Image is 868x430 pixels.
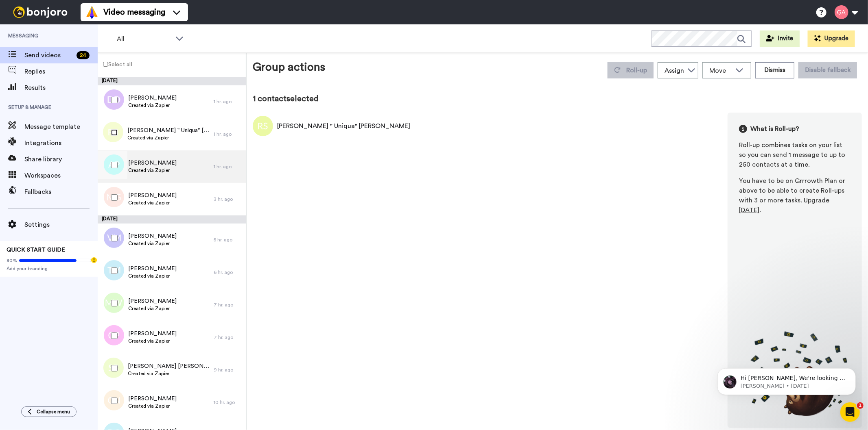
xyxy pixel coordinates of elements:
[103,62,108,67] input: Select all
[214,367,242,373] div: 9 hr. ago
[117,34,171,44] span: All
[103,7,165,18] span: Video messaging
[24,138,98,148] span: Integrations
[128,159,177,167] span: [PERSON_NAME]
[21,406,77,417] button: Collapse menu
[857,402,864,409] span: 1
[214,334,242,341] div: 7 hr. ago
[214,131,242,137] div: 1 hr. ago
[253,116,273,136] img: Image of Robin " Uniqua" Simmons
[128,338,177,344] span: Created via Zapier
[98,215,246,224] div: [DATE]
[626,67,647,74] span: Roll-up
[35,31,140,39] p: Message from Matt, sent 8w ago
[7,257,17,264] span: 80%
[808,30,855,47] button: Upgrade
[253,93,862,104] div: 1 contact selected
[840,402,860,422] iframe: Intercom live chat
[7,247,65,253] span: QUICK START GUIDE
[214,269,242,276] div: 6 hr. ago
[90,256,98,264] div: Tooltip anchor
[755,62,794,78] button: Dismiss
[128,403,177,409] span: Created via Zapier
[128,94,177,102] span: [PERSON_NAME]
[24,220,98,230] span: Settings
[128,191,177,200] span: [PERSON_NAME]
[128,297,177,305] span: [PERSON_NAME]
[705,351,868,408] iframe: Intercom notifications message
[24,67,98,76] span: Replies
[127,135,210,141] span: Created via Zapier
[214,163,242,170] div: 1 hr. ago
[214,98,242,105] div: 1 hr. ago
[128,200,177,206] span: Created via Zapier
[739,176,851,215] div: You have to be on Grrrowth Plan or above to be able to create Roll-ups with 3 or more tasks. .
[128,395,177,403] span: [PERSON_NAME]
[798,62,857,78] button: Disable fallback
[128,240,177,247] span: Created via Zapier
[24,187,98,197] span: Fallbacks
[608,62,654,78] button: Roll-up
[24,171,98,180] span: Workspaces
[85,6,98,19] img: vm-color.svg
[24,50,73,60] span: Send videos
[35,24,140,119] span: Hi [PERSON_NAME], We're looking to spread the word about [PERSON_NAME] a bit further and we need ...
[128,167,177,174] span: Created via Zapier
[277,121,410,131] div: [PERSON_NAME] " Uniqua" [PERSON_NAME]
[24,154,98,164] span: Share library
[739,331,851,417] img: joro-roll.png
[128,102,177,109] span: Created via Zapier
[709,66,731,76] span: Move
[750,124,799,134] span: What is Roll-up?
[24,122,98,132] span: Message template
[98,77,246,85] div: [DATE]
[214,302,242,308] div: 7 hr. ago
[253,59,325,78] div: Group actions
[127,126,210,135] span: [PERSON_NAME] " Uniqua" [PERSON_NAME]
[128,273,177,279] span: Created via Zapier
[77,51,90,59] div: 24
[760,30,800,47] button: Invite
[214,237,242,243] div: 5 hr. ago
[37,408,70,415] span: Collapse menu
[214,399,242,406] div: 10 hr. ago
[98,59,132,69] label: Select all
[24,83,98,93] span: Results
[128,370,210,377] span: Created via Zapier
[214,196,242,202] div: 3 hr. ago
[10,7,71,18] img: bj-logo-header-white.svg
[128,232,177,240] span: [PERSON_NAME]
[128,362,210,370] span: [PERSON_NAME] [PERSON_NAME]
[128,305,177,312] span: Created via Zapier
[128,330,177,338] span: [PERSON_NAME]
[128,265,177,273] span: [PERSON_NAME]
[739,140,851,169] div: Roll-up combines tasks on your list so you can send 1 message to up to 250 contacts at a time.
[665,66,684,76] div: Assign
[7,265,91,272] span: Add your branding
